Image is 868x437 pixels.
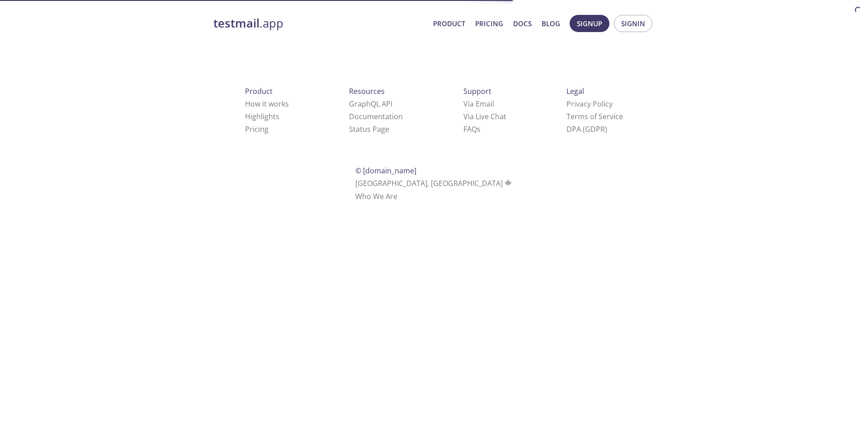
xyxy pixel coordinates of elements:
span: Support [463,86,491,96]
span: © [DOMAIN_NAME] [355,166,416,176]
a: testmail.app [213,16,426,31]
a: Product [433,18,465,29]
a: How it works [245,99,289,109]
span: Signup [577,18,602,29]
span: Signin [621,18,645,29]
a: Status Page [349,124,389,134]
a: Docs [513,18,532,29]
a: Pricing [245,124,269,134]
a: Privacy Policy [566,99,613,109]
a: Blog [542,18,560,29]
span: s [477,124,481,134]
span: Resources [349,86,385,96]
a: Via Live Chat [463,112,506,121]
button: Signup [570,15,609,32]
a: Documentation [349,112,403,121]
span: [GEOGRAPHIC_DATA], [GEOGRAPHIC_DATA] [355,178,513,188]
a: Highlights [245,112,279,121]
a: Terms of Service [566,112,623,121]
a: Via Email [463,99,494,109]
a: Pricing [475,18,503,29]
button: Signin [614,15,652,32]
a: Who We Are [355,191,397,201]
a: GraphQL API [349,99,392,109]
strong: testmail [213,15,259,31]
a: FAQ [463,124,481,134]
span: Product [245,86,273,96]
a: DPA (GDPR) [566,124,607,134]
span: Legal [566,86,584,96]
